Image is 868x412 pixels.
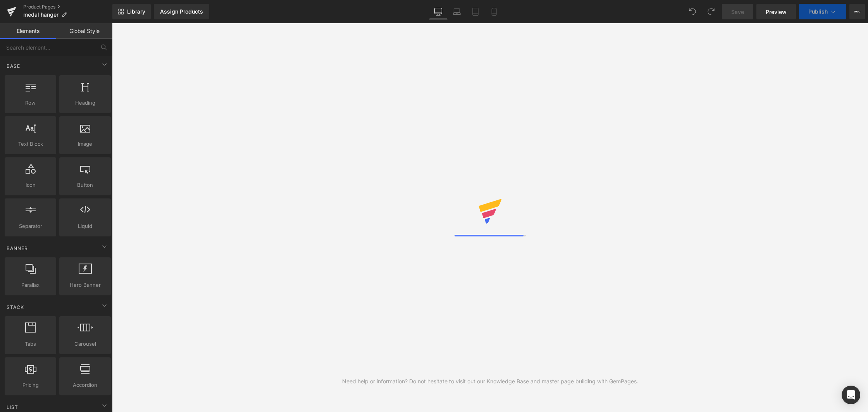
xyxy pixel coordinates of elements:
[485,4,503,19] a: Mobile
[6,303,25,311] span: Stack
[7,99,54,107] span: Row
[7,340,54,348] span: Tabs
[7,140,54,148] span: Text Block
[62,181,108,189] span: Button
[112,4,151,19] a: New Library
[703,4,719,19] button: Redo
[342,377,638,386] div: Need help or information? Do not hesitate to visit out our Knowledge Base and master page buildin...
[62,381,108,389] span: Accordion
[62,140,108,148] span: Image
[62,99,108,107] span: Heading
[56,23,112,39] a: Global Style
[766,8,787,16] span: Preview
[685,4,700,19] button: Undo
[127,8,145,15] span: Library
[429,4,448,19] a: Desktop
[62,222,108,230] span: Liquid
[808,9,828,15] span: Publish
[7,281,54,289] span: Parallax
[466,4,485,19] a: Tablet
[7,381,54,389] span: Pricing
[62,281,108,289] span: Hero Banner
[849,4,865,19] button: More
[7,222,54,230] span: Separator
[448,4,466,19] a: Laptop
[23,4,112,10] a: Product Pages
[799,4,846,19] button: Publish
[23,12,59,18] span: medal hanger
[842,386,860,404] div: Open Intercom Messenger
[756,4,796,19] a: Preview
[6,403,19,411] span: List
[160,9,203,15] div: Assign Products
[731,8,744,16] span: Save
[62,340,108,348] span: Carousel
[6,245,29,252] span: Banner
[7,181,54,189] span: Icon
[6,62,21,70] span: Base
